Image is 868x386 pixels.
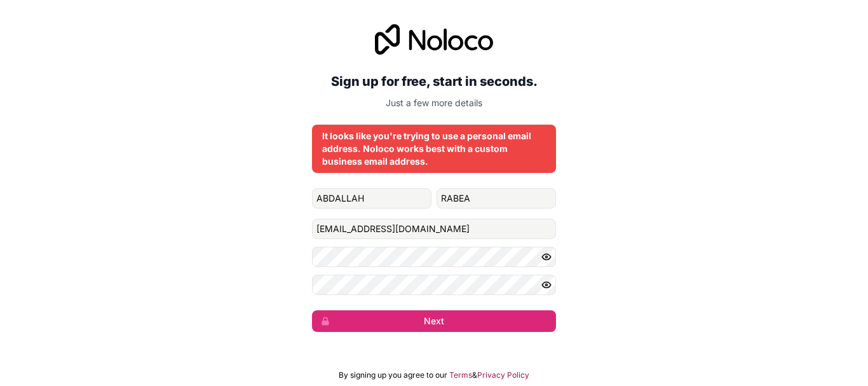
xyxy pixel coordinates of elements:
[312,97,556,109] p: Just a few more details
[477,370,529,380] a: Privacy Policy
[312,247,556,267] input: Password
[449,370,472,380] a: Terms
[312,310,556,332] button: Next
[312,70,556,93] h2: Sign up for free, start in seconds.
[322,130,546,168] div: It looks like you're trying to use a personal email address. Noloco works best with a custom busi...
[339,370,447,380] span: By signing up you agree to our
[312,188,431,209] input: given-name
[312,219,556,239] input: Email address
[437,188,556,209] input: family-name
[472,370,477,380] span: &
[312,275,556,295] input: Confirm password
